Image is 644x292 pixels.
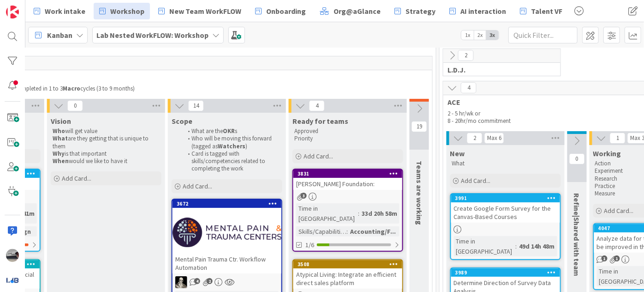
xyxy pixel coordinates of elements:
[604,207,634,215] span: Add Card...
[6,6,19,18] img: Visit kanbanzone.com
[173,253,281,274] div: Mental Pain Trauma Ctr. Workflow Automation
[183,150,281,173] li: Card is tagged with skills/competencies related to completing the work
[452,160,559,167] p: What
[389,3,441,19] a: Strategy
[467,133,483,144] span: 2
[293,170,402,190] div: 3831[PERSON_NAME] Foundation:
[460,6,506,17] span: AI interaction
[53,150,160,158] p: is that important
[94,3,150,19] a: Workshop
[45,6,85,17] span: Work intake
[173,276,281,288] div: WS
[173,200,281,208] div: 3672
[450,149,465,158] span: New
[188,100,204,111] span: 14
[28,3,91,19] a: Work intake
[486,30,499,40] span: 3x
[359,208,400,219] div: 33d 20h 58m
[173,200,281,274] div: 3672Mental Pain Trauma Ctr. Workflow Automation
[62,174,91,182] span: Add Card...
[531,6,562,17] span: Talent VF
[169,6,241,17] span: New Team WorkFLOW
[183,128,281,135] li: What are the s
[334,6,381,17] span: Org@aGlance
[415,161,424,225] span: Teams are working
[53,127,65,135] strong: Who
[405,6,435,17] span: Strategy
[53,157,69,165] strong: When
[293,260,402,268] div: 3508
[451,194,560,223] div: 3991Create Google Form Survey for the Canvas-Based Courses
[508,27,578,43] input: Quick Filter...
[461,176,491,185] span: Add Card...
[51,116,71,126] span: Vision
[183,182,212,190] span: Add Card...
[223,127,235,135] strong: OKR
[309,100,325,111] span: 4
[47,30,72,41] span: Kanban
[444,3,512,19] a: AI interaction
[458,50,474,61] span: 2
[53,158,160,165] p: would we like to have it
[296,203,358,224] div: Time in [GEOGRAPHIC_DATA]
[293,268,402,289] div: Atypical Living: Integrate an efficient direct sales platform
[96,30,209,40] b: Lab Nested WorkFLOW: Workshop
[301,193,307,199] span: 3
[53,135,160,150] p: are they getting that is unique to them
[53,150,65,158] strong: Why
[294,128,401,135] p: Approved
[455,269,560,276] div: 3989
[451,202,560,223] div: Create Google Form Survey for the Canvas-Based Courses
[293,170,402,178] div: 3831
[517,241,557,251] div: 49d 14h 48m
[53,134,68,142] strong: What
[461,30,474,40] span: 1x
[569,153,585,164] span: 0
[314,3,386,19] a: Org@aGlance
[298,170,402,177] div: 3831
[296,226,346,237] div: Skills/Capabilities
[448,65,549,74] span: L.D.J.
[455,195,560,201] div: 3991
[110,6,144,17] span: Workshop
[177,201,281,207] div: 3672
[183,135,281,150] li: Who will be moving this forward (tagged as )
[63,85,80,92] strong: Macro
[172,116,192,126] span: Scope
[305,240,314,250] span: 1/6
[293,260,402,289] div: 3508Atypical Living: Integrate an efficient direct sales platform
[593,149,621,158] span: Working
[602,255,608,262] span: 1
[514,3,568,19] a: Talent VF
[292,169,403,252] a: 3831[PERSON_NAME] Foundation:Time in [GEOGRAPHIC_DATA]:33d 20h 58mSkills/Capabilities:Accounting/...
[218,142,245,150] strong: Watchers
[454,236,516,256] div: Time in [GEOGRAPHIC_DATA]
[610,133,626,144] span: 1
[293,178,402,190] div: [PERSON_NAME] Foundation:
[487,136,501,140] div: Max 6
[348,226,398,237] div: Accounting/F...
[298,261,402,268] div: 3508
[153,3,247,19] a: New Team WorkFLOW
[250,3,311,19] a: Onboarding
[294,135,401,142] p: Priority
[516,241,517,251] span: :
[6,249,19,262] img: jB
[572,193,582,276] span: Refine|Shared with team
[411,121,427,132] span: 19
[207,278,213,284] span: 2
[6,274,19,286] img: avatar
[451,268,560,277] div: 3989
[53,128,160,135] p: will get value
[175,276,187,288] img: WS
[451,194,560,202] div: 3991
[358,208,359,219] span: :
[292,116,348,126] span: Ready for teams
[614,255,620,262] span: 1
[304,152,333,160] span: Add Card...
[346,226,348,237] span: :
[266,6,306,17] span: Onboarding
[461,82,477,93] span: 4
[450,193,561,260] a: 3991Create Google Form Survey for the Canvas-Based CoursesTime in [GEOGRAPHIC_DATA]:49d 14h 48m
[474,30,486,40] span: 2x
